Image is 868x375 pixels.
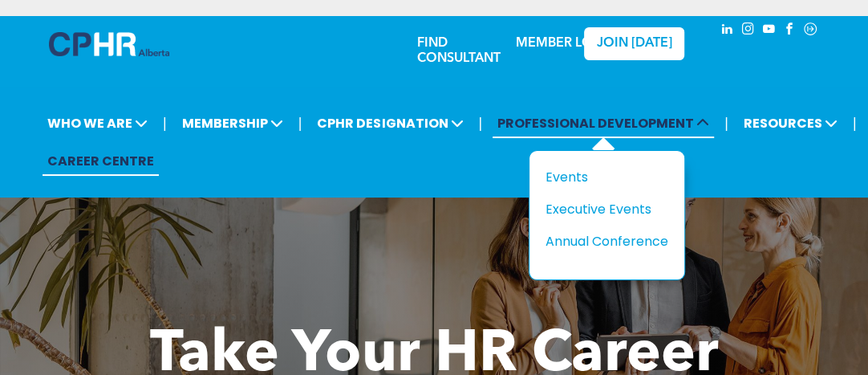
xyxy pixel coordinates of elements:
[546,231,656,251] div: Annual Conference
[417,37,501,65] a: FIND CONSULTANT
[546,167,668,187] a: Events
[739,108,842,138] span: RESOURCES
[43,146,159,176] a: CAREER CENTRE
[718,20,736,42] a: linkedin
[760,20,777,42] a: youtube
[49,32,169,56] img: A blue and white logo for cp alberta
[801,20,819,42] a: Social network
[739,20,756,42] a: instagram
[43,108,152,138] span: WHO WE ARE
[546,231,668,251] a: Annual Conference
[163,107,167,140] li: |
[546,199,668,219] a: Executive Events
[546,167,656,187] div: Events
[493,108,714,138] span: PROFESSIONAL DEVELOPMENT
[312,108,468,138] span: CPHR DESIGNATION
[516,37,616,50] a: MEMBER LOGIN
[584,27,684,60] a: JOIN [DATE]
[596,36,671,51] span: JOIN [DATE]
[478,107,482,140] li: |
[177,108,288,138] span: MEMBERSHIP
[781,20,798,42] a: facebook
[724,107,728,140] li: |
[298,107,302,140] li: |
[546,199,656,219] div: Executive Events
[853,107,857,140] li: |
